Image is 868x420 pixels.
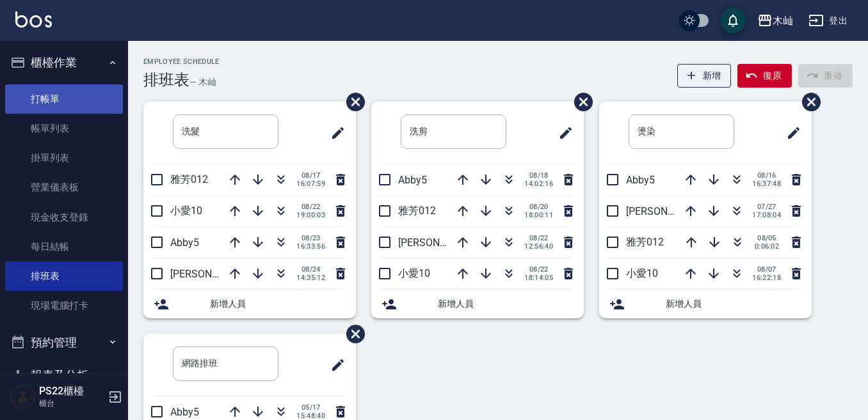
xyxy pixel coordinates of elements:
span: 08/05 [753,234,781,242]
span: 14:35:12 [296,274,325,282]
span: 08/23 [296,234,325,242]
a: 現場電腦打卡 [5,291,123,320]
span: 0:06:02 [753,242,781,251]
span: 08/22 [296,203,325,211]
span: 新增人員 [210,297,346,311]
span: 新增人員 [438,297,574,311]
input: 排版標題 [173,346,278,381]
span: Abby5 [170,406,199,418]
span: 14:02:16 [524,180,553,188]
span: 08/18 [524,171,553,180]
span: 12:56:40 [524,242,553,251]
a: 帳單列表 [5,114,123,143]
span: Abby5 [626,174,655,186]
span: 16:33:56 [296,242,325,251]
a: 每日結帳 [5,232,123,261]
span: 16:07:59 [296,180,325,188]
button: 登出 [803,9,853,33]
span: [PERSON_NAME]7 [170,268,253,280]
span: 小愛10 [398,267,430,279]
button: 預約管理 [5,326,123,359]
span: Abby5 [170,237,199,249]
span: 08/22 [524,234,553,242]
button: 木屾 [752,8,798,34]
span: 刪除班表 [565,83,595,121]
span: 18:14:05 [524,274,553,282]
span: 08/22 [524,265,553,274]
a: 營業儀表板 [5,173,123,202]
span: 16:37:48 [752,180,781,188]
a: 現金收支登錄 [5,203,123,232]
span: 修改班表的標題 [323,118,346,148]
div: 新增人員 [371,290,584,318]
span: 08/16 [752,171,781,180]
h5: PS22櫃檯 [39,385,104,398]
span: [PERSON_NAME]7 [398,237,481,249]
button: 復原 [737,64,792,88]
button: 櫃檯作業 [5,46,123,79]
input: 排版標題 [629,114,734,149]
h3: 排班表 [143,71,189,89]
span: Abby5 [398,174,427,186]
a: 掛單列表 [5,143,123,173]
span: 刪除班表 [337,83,367,121]
img: Person [10,384,36,410]
a: 排班表 [5,261,123,291]
span: 16:22:18 [752,274,781,282]
input: 排版標題 [401,114,506,149]
div: 新增人員 [143,290,356,318]
span: 05/17 [296,403,325,412]
span: 小愛10 [170,205,202,217]
span: [PERSON_NAME]7 [626,205,709,217]
button: 新增 [677,64,732,88]
span: 08/24 [296,265,325,274]
span: 雅芳012 [398,205,436,217]
span: 15:48:40 [296,412,325,420]
span: 雅芳012 [626,236,664,248]
a: 打帳單 [5,84,123,114]
h2: Employee Schedule [143,58,220,66]
img: Logo [15,12,52,27]
span: 修改班表的標題 [551,118,574,148]
span: 新增人員 [666,297,801,311]
span: 19:00:03 [296,211,325,219]
span: 07/27 [752,203,781,211]
span: 雅芳012 [170,173,208,185]
span: 08/20 [524,203,553,211]
div: 新增人員 [599,290,812,318]
span: 刪除班表 [792,83,823,121]
span: 修改班表的標題 [778,118,801,148]
span: 08/17 [296,171,325,180]
button: 報表及分析 [5,359,123,392]
span: 刪除班表 [337,315,367,353]
span: 修改班表的標題 [323,350,346,380]
span: 小愛10 [626,267,658,279]
div: 木屾 [773,13,793,29]
h6: — 木屾 [189,75,216,89]
button: save [720,8,746,33]
span: 08/07 [752,265,781,274]
input: 排版標題 [173,114,278,149]
p: 櫃台 [39,398,104,409]
span: 17:08:04 [752,211,781,219]
span: 18:00:11 [524,211,553,219]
